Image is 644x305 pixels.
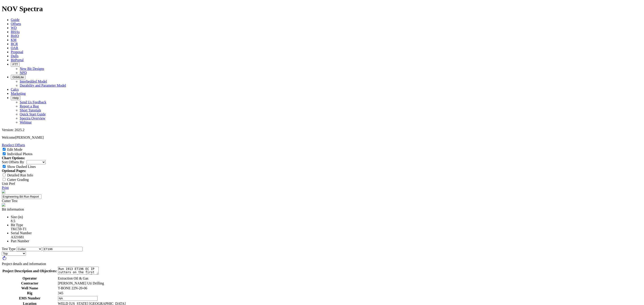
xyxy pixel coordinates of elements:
[2,199,642,203] div: Cutter Test
[11,38,17,42] a: KM
[11,62,20,67] button: FTT
[2,194,41,199] input: Click to edit report title
[11,227,642,231] div: TKC59-T1
[20,71,27,75] a: NPD
[2,186,9,190] a: Print
[11,30,20,34] a: BHAs
[20,112,46,116] a: Quick Start Guide
[11,42,18,46] a: BCR
[7,165,36,169] label: Show Dashed Lines
[58,281,126,286] td: [PERSON_NAME] Uti Drilling
[11,75,25,79] button: OrbitLite
[2,256,7,261] span: rotate_right
[2,262,642,266] div: Project details and information
[2,207,642,211] div: Bit information
[2,5,642,13] h1: NOV Spectra
[2,128,642,132] div: Version: 2025.2
[11,235,642,239] div: A321681
[11,223,642,227] div: Bit Type
[20,116,45,120] a: Spectra Overview
[2,160,24,164] label: Sort Offsets By
[7,148,22,151] label: Edit Mode
[11,58,24,62] a: BitPortal
[58,291,126,295] td: 345
[2,286,57,290] th: Well Name
[7,152,32,156] label: Individual Photos
[11,88,19,91] a: Calcs
[58,276,126,281] td: Extraction Oil & Gas
[13,63,18,66] span: FTT
[11,18,19,22] a: Guide
[20,120,32,124] a: Webinar
[20,79,47,83] a: Interbedded Model
[11,54,19,58] a: Dulls
[13,75,24,79] span: OrbitLite
[2,169,26,173] strong: Optional Pages:
[11,215,642,219] div: Size (in)
[2,190,642,207] report-header: 'Engineering Bit Run Report'
[2,281,57,286] th: Contractor
[2,247,16,251] label: Test Type
[58,286,126,290] td: T-BONE 22N-20-06
[11,46,18,50] a: OAR
[2,258,7,262] a: rotate_right
[13,96,19,100] span: Help
[11,22,21,26] a: Offsets
[43,247,83,251] input: Comments/Cutter Type
[2,136,642,140] p: Welcome
[2,266,57,276] th: Project Description and Objectives:
[7,178,29,182] label: Cutter Grading
[7,173,33,177] label: Detailed Run Info
[2,182,15,186] a: Unit Pref
[11,96,20,100] button: Help
[20,67,44,71] a: New Bit Designs
[11,239,642,243] div: Part Number
[2,203,5,207] img: spectra-logo.8771a380.png
[11,34,19,38] a: BitIQ
[11,26,17,30] a: WD
[11,219,642,223] div: 8.5
[20,108,41,112] a: Short Tutorials
[11,50,23,54] a: Proposal
[2,190,5,193] img: NOV_WT_RH_Logo_Vert_RGB_F.d63d51a4.png
[2,296,57,301] th: EMS Number
[20,100,46,104] a: Send Us Feedback
[11,231,642,235] div: Serial Number
[2,156,25,160] strong: Chart Options:
[20,84,66,87] a: Durability and Parameter Model
[15,136,44,139] span: [PERSON_NAME]
[20,104,39,108] a: Report a Bug
[11,92,26,95] a: Marketing
[2,143,25,147] a: Reselect Offsets
[2,276,57,281] th: Operator
[2,291,57,295] th: Rig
